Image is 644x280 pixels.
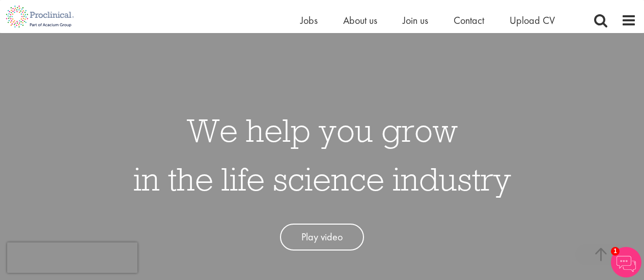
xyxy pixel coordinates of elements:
a: About us [343,14,377,27]
img: Chatbot [611,247,641,277]
span: 1 [611,247,620,256]
a: Contact [454,14,484,27]
a: Join us [403,14,428,27]
a: Play video [280,224,364,251]
a: Jobs [300,14,318,27]
a: Upload CV [510,14,555,27]
h1: We help you grow in the life science industry [133,106,511,203]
